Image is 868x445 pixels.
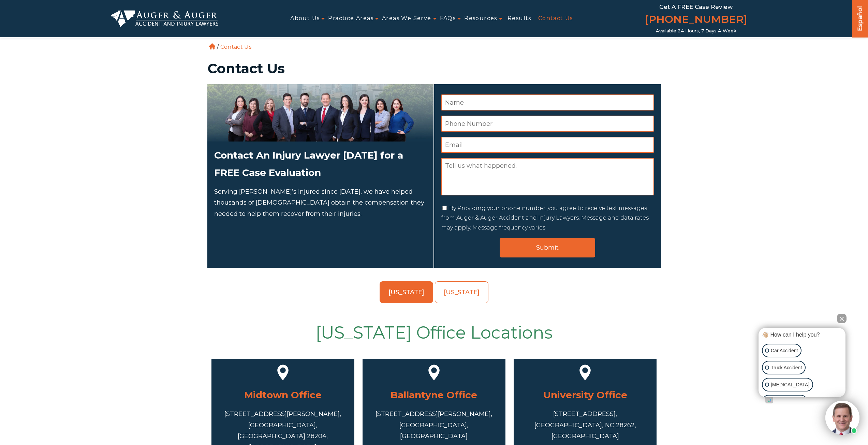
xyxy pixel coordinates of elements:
[507,11,531,26] a: Results
[464,11,497,26] a: Resources
[771,346,798,355] p: Car Accident
[440,11,456,26] a: FAQs
[656,28,736,34] span: Available 24 Hours, 7 Days a Week
[214,186,427,219] p: Serving [PERSON_NAME]’s Injured since [DATE], we have helped thousands of [DEMOGRAPHIC_DATA] obta...
[500,238,595,257] input: Submit
[441,94,654,110] input: Name
[222,386,344,403] h3: Midtown Office
[441,116,654,132] input: Phone Number
[373,409,495,442] div: [STREET_ADDRESS][PERSON_NAME], [GEOGRAPHIC_DATA], [GEOGRAPHIC_DATA]
[441,205,649,231] label: By Providing your phone number, you agree to receive text messages from Auger & Auger Accident an...
[771,381,809,389] p: [MEDICAL_DATA]
[524,386,646,403] h3: University Office
[214,147,427,181] h2: Contact An Injury Lawyer [DATE] for a FREE Case Evaluation
[659,3,733,10] span: Get a FREE Case Review
[207,62,661,75] h1: Contact Us
[524,409,646,442] div: [STREET_ADDRESS], [GEOGRAPHIC_DATA], NC 28262, [GEOGRAPHIC_DATA]
[760,331,844,339] div: 👋🏼 How can I help you?
[837,314,847,323] button: Close Intaker Chat Widget
[645,12,747,28] a: [PHONE_NUMBER]
[765,397,773,403] a: Open intaker chat
[219,44,253,50] li: Contact Us
[435,281,488,303] a: [US_STATE]
[207,84,433,142] img: Attorneys
[211,321,657,345] h2: [US_STATE] Office Locations
[111,10,219,27] img: Auger & Auger Accident and Injury Lawyers Logo
[328,11,373,26] a: Practice Areas
[441,137,654,153] input: Email
[373,386,495,403] h3: Ballantyne Office
[380,281,433,303] a: [US_STATE]
[382,11,431,26] a: Areas We Serve
[538,11,573,26] a: Contact Us
[771,364,802,372] p: Truck Accident
[209,43,215,49] a: Home
[290,11,320,26] a: About Us
[825,401,859,435] img: Intaker widget Avatar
